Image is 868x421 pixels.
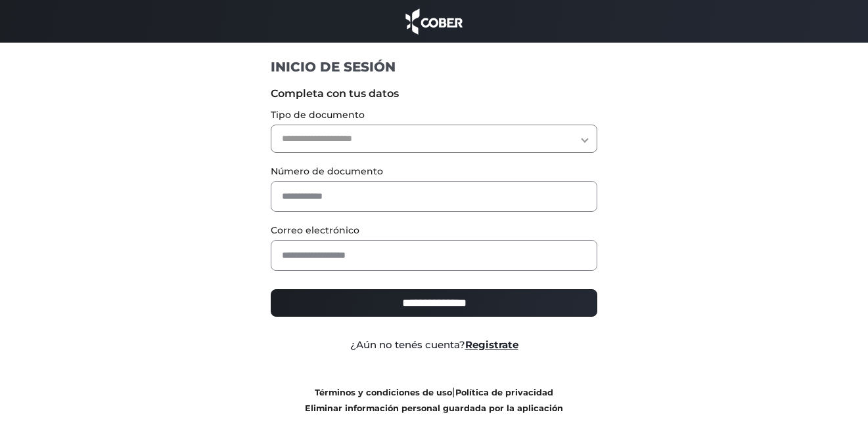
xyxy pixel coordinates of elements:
[305,403,563,413] a: Eliminar información personal guardada por la aplicación
[271,165,597,178] label: Número de documento
[271,224,597,237] label: Correo electrónico
[271,58,597,75] h1: INICIO DE SESIÓN
[455,388,553,397] a: Política de privacidad
[271,108,597,122] label: Tipo de documento
[402,7,467,36] img: cober_marca.png
[261,384,607,416] div: |
[271,86,597,102] label: Completa con tus datos
[315,388,452,397] a: Términos y condiciones de uso
[465,338,518,351] a: Registrate
[261,338,607,353] div: ¿Aún no tenés cuenta?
